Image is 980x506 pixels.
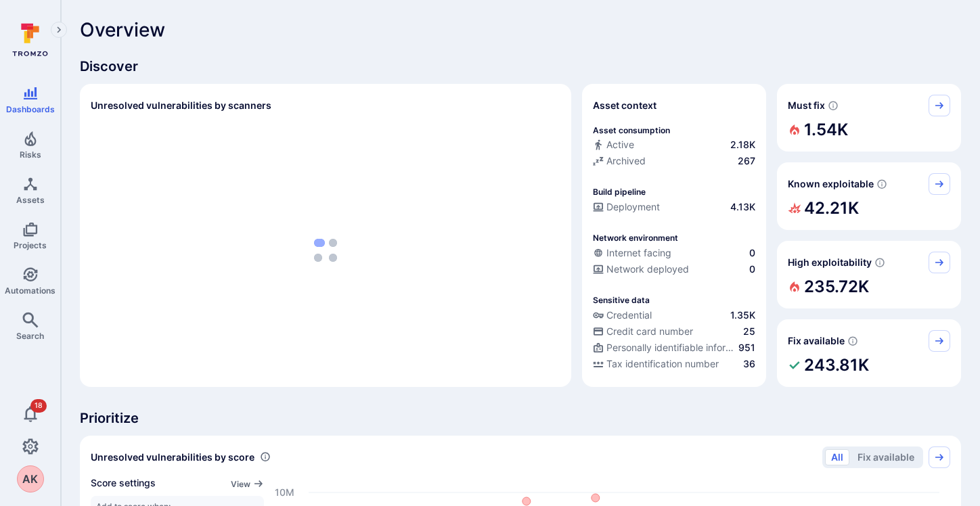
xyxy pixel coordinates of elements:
[593,262,755,276] a: Network deployed0
[80,19,165,41] span: Overview
[777,162,961,230] div: Known exploitable
[593,138,755,154] div: Commits seen in the last 180 days
[828,100,839,111] svg: Risk score >=40 , missed SLA
[788,256,872,269] span: High exploitability
[593,138,634,152] div: Active
[231,479,264,489] button: View
[80,409,961,428] span: Prioritize
[593,357,719,371] div: Tax identification number
[743,325,755,338] span: 25
[788,334,845,348] span: Fix available
[804,352,869,379] h2: 243.81K
[593,200,755,216] div: Configured deployment pipeline
[606,262,689,276] span: Network deployed
[91,451,254,464] span: Unresolved vulnerabilities by score
[91,124,560,376] div: loading spinner
[730,200,755,214] span: 4.13K
[593,99,656,112] span: Asset context
[314,239,337,262] img: Loading...
[606,341,736,354] span: Personally identifiable information (PII)
[275,486,294,498] text: 10M
[593,154,755,170] div: Code repository is archived
[777,241,961,308] div: High exploitability
[606,246,671,260] span: Internet facing
[14,240,47,250] span: Projects
[54,24,64,36] i: Expand navigation menu
[593,262,755,279] div: Evidence that the asset is packaged and deployed somewhere
[730,308,755,322] span: 1.35K
[738,341,755,354] span: 951
[738,154,755,168] span: 267
[30,399,47,413] span: 18
[17,465,44,492] div: Arun Kumar Nagarajan
[17,465,44,492] button: AK
[593,246,755,260] a: Internet facing0
[593,200,660,214] div: Deployment
[51,22,67,38] button: Expand navigation menu
[825,449,849,465] button: All
[593,246,671,260] div: Internet facing
[593,341,755,357] div: Evidence indicative of processing personally identifiable information
[804,116,848,143] h2: 1.54K
[749,246,755,260] span: 0
[593,308,652,322] div: Credential
[16,331,44,341] span: Search
[606,357,719,371] span: Tax identification number
[593,295,650,305] p: Sensitive data
[593,325,755,341] div: Evidence indicative of processing credit card numbers
[593,308,755,322] a: Credential1.35K
[260,450,271,464] div: Number of vulnerabilities in status 'Open' 'Triaged' and 'In process' grouped by score
[91,476,156,490] span: Score settings
[593,246,755,262] div: Evidence that an asset is internet facing
[593,341,736,354] div: Personally identifiable information (PII)
[593,325,755,338] a: Credit card number25
[749,262,755,276] span: 0
[593,125,670,135] p: Asset consumption
[593,138,755,152] a: Active2.18K
[777,84,961,152] div: Must fix
[231,476,264,490] a: View
[606,154,646,168] span: Archived
[876,179,887,189] svg: Confirmed exploitable by KEV
[606,325,693,338] span: Credit card number
[6,104,55,114] span: Dashboards
[788,99,825,112] span: Must fix
[743,357,755,371] span: 36
[593,357,755,373] div: Evidence indicative of processing tax identification numbers
[874,257,885,268] svg: EPSS score ≥ 0.7
[606,200,660,214] span: Deployment
[16,195,45,205] span: Assets
[788,177,874,191] span: Known exploitable
[593,187,646,197] p: Build pipeline
[804,195,859,222] h2: 42.21K
[804,273,869,300] h2: 235.72K
[606,308,652,322] span: Credential
[593,357,755,371] a: Tax identification number36
[593,341,755,354] a: Personally identifiable information (PII)951
[593,154,755,168] a: Archived267
[593,262,689,276] div: Network deployed
[20,149,41,160] span: Risks
[593,154,646,168] div: Archived
[847,336,858,346] svg: Vulnerabilities with fix available
[593,200,755,214] a: Deployment4.13K
[5,285,55,296] span: Automations
[80,57,961,76] span: Discover
[593,233,678,243] p: Network environment
[851,449,920,465] button: Fix available
[777,319,961,387] div: Fix available
[91,99,271,112] h2: Unresolved vulnerabilities by scanners
[730,138,755,152] span: 2.18K
[606,138,634,152] span: Active
[593,325,693,338] div: Credit card number
[593,308,755,325] div: Evidence indicative of handling user or service credentials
